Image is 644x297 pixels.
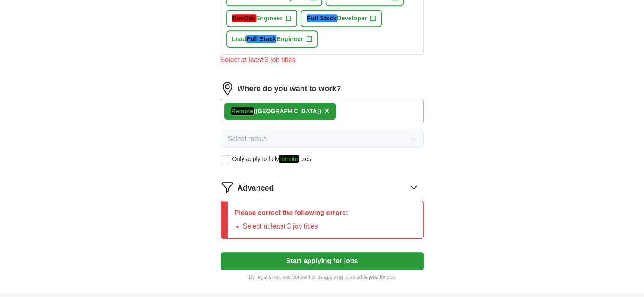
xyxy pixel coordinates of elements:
[226,10,298,27] button: DevOpsEngineer
[221,55,424,65] div: Select at least 3 job titles
[226,30,318,48] button: LeadFull StackEngineer
[243,221,348,232] li: Select at least 3 job titles
[238,183,274,194] span: Advanced
[232,155,311,163] span: Only apply to fully roles
[231,107,321,116] div: ([GEOGRAPHIC_DATA])
[221,155,229,163] input: Only apply to fullyremoteroles
[221,82,234,95] img: location.png
[307,14,367,23] span: Developer
[301,10,382,27] button: Full StackDeveloper
[221,273,424,281] p: By registering, you consent to us applying to suitable jobs for you
[324,105,329,117] button: ×
[279,155,299,163] em: remote
[221,252,424,270] button: Start applying for jobs
[324,106,329,115] span: ×
[231,107,254,115] em: Remote
[232,35,303,44] span: Lead Engineer
[221,180,234,194] img: filter
[238,83,341,95] label: Where do you want to work?
[232,14,256,22] em: DevOps
[228,134,267,144] span: Select radius
[232,14,283,23] span: Engineer
[221,130,424,148] button: Select radius
[235,208,348,218] p: Please correct the following errors:
[246,35,277,43] em: Full Stack
[307,14,337,22] em: Full Stack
